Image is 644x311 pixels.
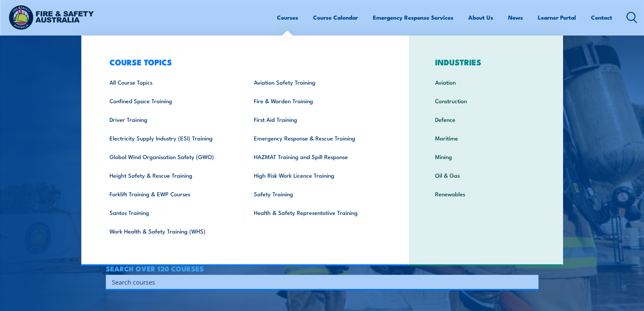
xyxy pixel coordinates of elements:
a: First Aid Training [243,110,388,129]
a: All Course Topics [99,73,243,91]
input: Search input [112,277,524,287]
a: High Risk Work Licence Training [243,166,388,184]
h4: SEARCH OVER 120 COURSES [106,265,539,272]
a: Safety Training [243,184,388,203]
a: News [508,8,523,26]
a: Renewables [425,184,547,203]
a: Santos Training [99,203,243,222]
a: HAZMAT Training and Spill Response [243,147,388,166]
a: Defence [425,110,547,129]
a: Emergency Response & Rescue Training [243,129,388,147]
h3: INDUSTRIES [425,57,547,67]
a: Course Calendar [313,8,358,26]
form: Search form [113,277,525,287]
a: Construction [425,91,547,110]
a: Height Safety & Rescue Training [99,166,243,184]
a: Confined Space Training [99,91,243,110]
a: Forklift Training & EWP Courses [99,184,243,203]
a: Electricity Supply Industry (ESI) Training [99,129,243,147]
a: Fire & Warden Training [243,91,388,110]
a: Aviation Safety Training [243,73,388,91]
a: Global Wind Organisation Safety (GWO) [99,147,243,166]
a: Oil & Gas [425,166,547,184]
a: Work Health & Safety Training (WHS) [99,222,243,240]
a: Contact [591,8,612,26]
a: Health & Safety Representative Training [243,203,388,222]
a: Emergency Response Services [373,8,453,26]
a: About Us [468,8,493,26]
a: Learner Portal [538,8,576,26]
a: Courses [277,8,298,26]
a: Driver Training [99,110,243,129]
a: Maritime [425,129,547,147]
a: Aviation [425,73,547,91]
h3: COURSE TOPICS [99,57,388,67]
button: Search magnifier button [527,277,536,287]
a: Mining [425,147,547,166]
